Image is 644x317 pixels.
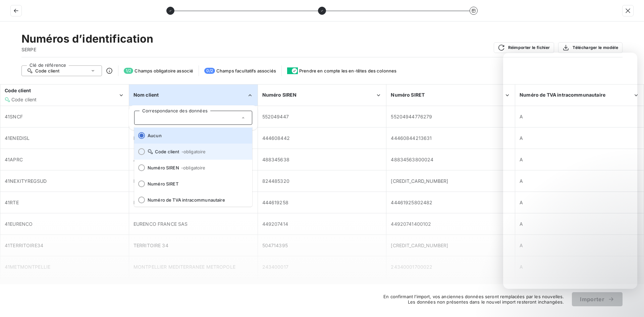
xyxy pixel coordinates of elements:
span: 41APRC [5,157,23,162]
span: 504714395 [262,243,288,248]
span: Code client [5,88,31,93]
iframe: Intercom live chat [503,53,637,289]
span: Code client [148,149,247,154]
span: 444619258 [262,200,288,205]
span: - obligatoire [181,165,206,170]
span: 41RTE [5,200,19,205]
iframe: Intercom live chat [621,294,637,310]
span: - obligatoire [181,149,206,154]
span: Aucun [148,133,247,138]
span: APRC [133,157,147,162]
span: 488345638 [262,157,289,162]
span: 44920741400102 [391,221,431,227]
button: Télécharger le modèle [558,42,623,53]
span: 41SNCF [5,114,23,119]
span: TERRITOIRE 34 [133,243,168,248]
span: 243400017 [262,264,288,270]
span: Champs obligatoire associé [135,68,193,73]
span: 41EURENCO [5,221,33,227]
h2: Numéros d’identification [21,32,154,46]
button: Importer [572,292,623,306]
span: Nom client [133,92,159,98]
span: 552049447 [262,114,289,119]
span: Code client [35,68,60,73]
span: 0 / 2 [204,68,215,74]
span: En confirmant l’import, vos anciennes données seront remplacées par les nouvelles. Les données no... [379,294,564,305]
span: Numéro SIREN [262,92,297,98]
span: 444608442 [262,135,290,141]
span: ENEDIS [133,135,151,141]
span: Numéro de TVA intracommunautaire [148,197,247,203]
span: 41NEXITYREGSUD [5,178,47,184]
span: Numéro SIRET [391,92,425,98]
span: [CREDIT_CARD_NUMBER] [391,178,448,184]
th: Numéro SIREN [258,85,386,106]
span: 41TERRITOIRE34 [5,243,43,248]
th: Nom client [129,85,258,106]
span: EURENCO FRANCE SAS [133,221,188,227]
span: 24340001700022 [391,264,432,270]
span: 449207414 [262,221,288,227]
span: Numéro SIRET [148,181,247,187]
th: Code client [0,85,129,106]
span: SERPE [21,46,154,53]
th: Numéro SIRET [386,85,515,106]
span: 824485320 [262,178,289,184]
span: Champs facultatifs associés [216,68,276,73]
span: 41ENEDISL [5,135,30,141]
span: 48834563800024 [391,157,433,162]
span: 1 / 2 [124,68,133,74]
span: NEXITY IR PROGRAMMES REGION SUD [133,178,224,184]
span: [CREDIT_CARD_NUMBER] [391,243,448,248]
span: 55204944776279 [391,114,432,119]
span: MONTPELLIER MEDITERRANEE METROPOLE [133,264,235,270]
button: Réimporter le fichier [494,42,554,53]
span: Prendre en compte les en-têtes des colonnes [299,68,396,73]
span: Code client [11,97,37,102]
span: Numéro SIREN [148,165,247,170]
span: RTE RESEAU DE TRANSPORT ELECTRICITE [133,200,231,205]
span: 44460844213631 [391,135,432,141]
span: 44461925802482 [391,200,432,205]
span: 41METMONTPELLIE [5,264,50,270]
